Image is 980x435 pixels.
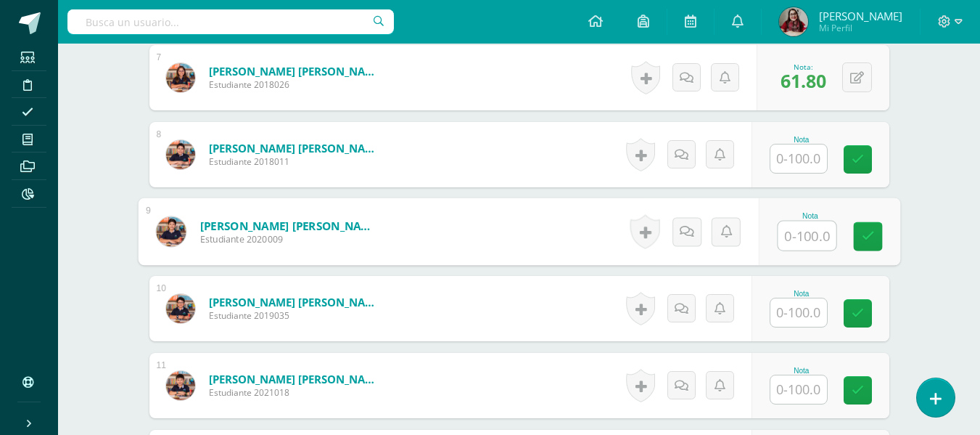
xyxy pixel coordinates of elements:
div: Nota [770,136,833,144]
a: [PERSON_NAME] [PERSON_NAME] [209,372,383,386]
div: Nota [777,212,843,220]
span: Estudiante 2020009 [199,233,379,246]
span: Mi Perfil [819,22,902,34]
a: [PERSON_NAME] [PERSON_NAME] [209,295,383,309]
img: 5697f7ebee7613718eca8af14e4f385b.png [166,63,195,92]
span: Estudiante 2019035 [209,309,383,322]
input: 0-100.0 [770,298,827,327]
img: 3d1cd0260311b2f036ddddb15c84e15e.png [156,216,186,246]
span: Estudiante 2018011 [209,155,383,168]
span: 61.80 [781,68,826,93]
a: [PERSON_NAME] [PERSON_NAME] [209,141,383,155]
div: Nota [770,367,833,375]
img: a2df39c609df4212a135df2443e2763c.png [779,7,808,36]
img: 83f04d6d83e9b03d3fa70904972a77c9.png [166,294,195,323]
input: 0-100.0 [778,221,836,251]
a: [PERSON_NAME] [PERSON_NAME] [199,218,379,233]
img: 3c36cb032e827fe1be9d3442adb1fe6d.png [166,140,195,169]
div: Nota: [781,62,826,72]
a: [PERSON_NAME] [PERSON_NAME] [209,64,383,78]
input: 0-100.0 [770,375,827,404]
span: Estudiante 2018026 [209,78,383,91]
span: [PERSON_NAME] [819,9,902,23]
input: Busca un usuario... [67,9,394,34]
img: 1378bb232e2f4c032f862e8352e95205.png [166,371,195,400]
span: Estudiante 2021018 [209,386,383,399]
input: 0-100.0 [770,145,827,173]
div: Nota [770,290,833,298]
